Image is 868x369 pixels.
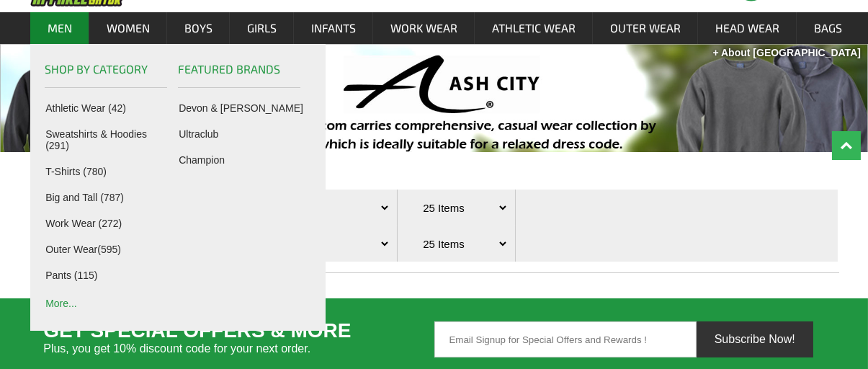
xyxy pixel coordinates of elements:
a: Boys [168,12,229,44]
a: Athletic Wear [475,12,592,44]
a: Athletic Wear (42) [45,102,172,114]
button: Subscribe Now! [697,321,813,357]
h3: Shop by Category [45,58,167,88]
a: Girls [231,12,293,44]
a: Outer Wear [594,12,697,44]
a: T-Shirts (780) [45,166,172,177]
a: Sweatshirts & Hoodies (291) [45,128,172,151]
a: Devon & [PERSON_NAME] [179,102,305,114]
a: Ultraclub [179,128,305,140]
a: Infants [295,12,372,44]
a: Champion [179,154,305,166]
input: Email Signup for Special Offers and Rewards ! [434,321,697,357]
div: + About [GEOGRAPHIC_DATA] [713,45,861,60]
h3: Get Special Offers & More [43,321,434,357]
span: Plus, you get 10% discount code for your next order. [43,339,434,357]
a: More... [45,295,172,309]
a: Work Wear (272) [45,218,172,229]
a: Outer Wear(595) [45,244,172,255]
a: Men [31,12,89,44]
a: Work Wear [374,12,474,44]
a: Head Wear [699,12,796,44]
a: Women [90,12,166,44]
a: Top [832,131,861,160]
a: Pants (115) [45,270,172,281]
h3: Featured Brands [178,58,300,88]
a: Big and Tall (787) [45,192,172,203]
a: Bags [797,12,859,44]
